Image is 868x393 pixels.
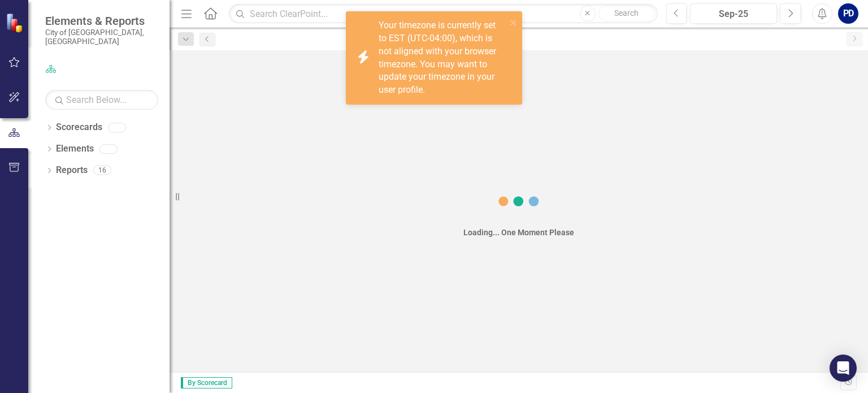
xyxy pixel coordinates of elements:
[614,8,639,18] span: Search
[93,166,111,175] div: 16
[463,227,574,238] div: Loading... One Moment Please
[56,142,94,156] a: Elements
[56,164,88,177] a: Reports
[838,3,858,24] button: PD
[45,90,158,110] input: Search Below...
[45,28,158,46] small: City of [GEOGRAPHIC_DATA], [GEOGRAPHIC_DATA]
[379,19,506,97] div: Your timezone is currently set to EST (UTC-04:00), which is not aligned with your browser timezon...
[510,16,518,29] button: close
[45,14,158,28] span: Elements & Reports
[229,4,657,24] input: Search ClearPoint...
[830,355,857,382] div: Open Intercom Messenger
[690,3,777,24] button: Sep-25
[181,377,232,388] span: By Scorecard
[598,6,655,21] button: Search
[56,121,102,134] a: Scorecards
[694,7,773,21] div: Sep-25
[6,12,25,32] img: ClearPoint Strategy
